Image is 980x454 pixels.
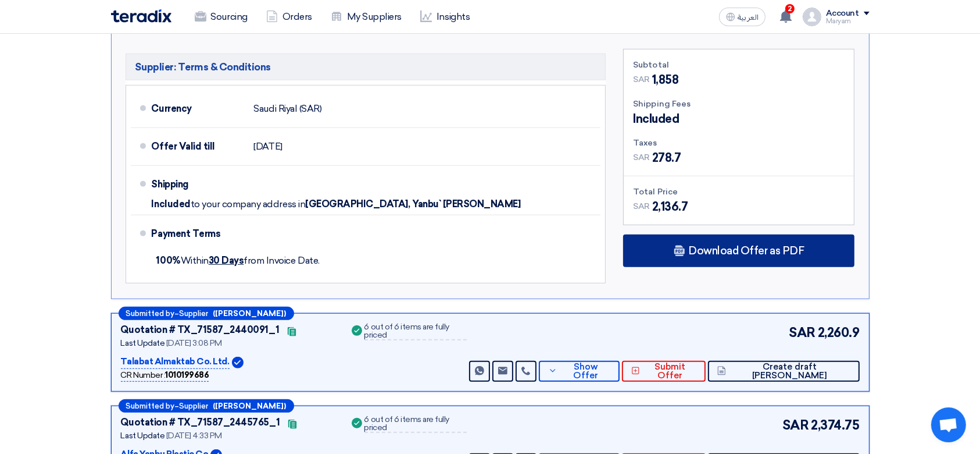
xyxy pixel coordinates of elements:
u: 30 Days [209,255,244,266]
span: [DATE] 3:08 PM [166,338,222,348]
div: Maryam [826,18,870,24]
span: Within from Invoice Date. [156,255,320,266]
div: Shipping [152,171,245,198]
div: Total Price [633,186,845,198]
span: العربية [738,13,759,22]
div: – [119,307,294,320]
button: Show Offer [539,361,620,382]
div: Saudi Riyal (SAR) [254,98,322,120]
div: Payment Terms [152,220,587,248]
span: [GEOGRAPHIC_DATA], Yanbu` [PERSON_NAME] [305,198,520,210]
span: 2,260.9 [818,323,860,342]
img: profile_test.png [803,8,821,26]
span: [DATE] [254,141,282,152]
span: SAR [633,151,650,164]
b: ([PERSON_NAME]) [213,402,287,410]
div: Quotation # TX_71587_2445765_1 [121,416,280,430]
span: Included [152,198,191,210]
b: ([PERSON_NAME]) [213,310,287,317]
h5: Supplier: Terms & Conditions [126,54,606,80]
span: 2 [785,4,795,13]
p: Talabat Almaktab Co. Ltd. [121,355,230,369]
span: 2,136.7 [652,198,688,215]
div: Open chat [931,407,966,442]
a: My Suppliers [321,4,411,30]
div: Offer Valid till [152,133,245,161]
span: [DATE] 4:33 PM [166,431,222,441]
div: Shipping Fees [633,98,845,110]
div: CR Number : [121,369,209,382]
span: Supplier [180,402,209,410]
a: Sourcing [185,4,257,30]
b: 1010199686 [165,370,209,380]
span: Last Update [121,338,165,348]
span: to your company address in [191,198,306,210]
div: Currency [152,95,245,123]
span: 2,374.75 [811,416,859,435]
span: Download Offer as PDF [688,246,804,256]
div: 6 out of 6 items are fully priced [364,416,467,433]
button: العربية [719,8,766,26]
span: Supplier [180,310,209,317]
img: Teradix logo [111,9,171,23]
img: Verified Account [232,357,244,368]
a: Orders [257,4,321,30]
span: Included [633,110,679,127]
span: SAR [782,416,809,435]
span: SAR [633,200,650,212]
div: Account [826,9,859,19]
span: Last Update [121,431,165,441]
div: 6 out of 6 items are fully priced [364,323,467,340]
a: Insights [411,4,479,30]
span: Submitted by [126,402,175,410]
div: – [119,399,294,413]
span: Show Offer [560,363,610,380]
span: SAR [789,323,816,342]
div: Taxes [633,137,845,149]
div: Subtotal [633,59,845,71]
span: Submit Offer [643,363,696,380]
button: Submit Offer [622,361,706,382]
span: Create draft [PERSON_NAME] [729,363,850,380]
span: 278.7 [652,149,681,166]
span: Submitted by [126,310,175,317]
span: 1,858 [652,71,679,88]
div: Quotation # TX_71587_2440091_1 [121,323,280,337]
span: SAR [633,73,650,86]
strong: 100% [156,255,181,266]
button: Create draft [PERSON_NAME] [708,361,859,382]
